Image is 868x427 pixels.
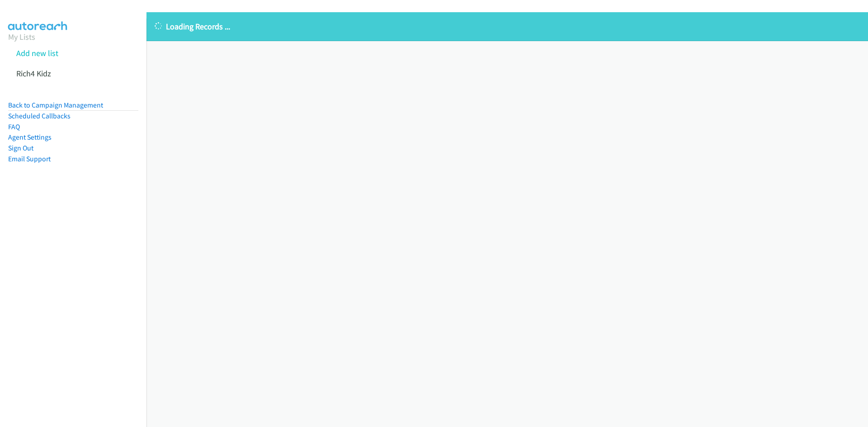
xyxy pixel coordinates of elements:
[16,48,58,58] a: Add new list
[8,133,52,141] a: Agent Settings
[8,112,71,120] a: Scheduled Callbacks
[8,32,35,42] a: My Lists
[8,101,103,109] a: Back to Campaign Management
[8,155,51,163] a: Email Support
[8,144,33,152] a: Sign Out
[155,20,860,33] p: Loading Records ...
[16,68,51,79] a: Rich4 Kidz
[8,122,20,131] a: FAQ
